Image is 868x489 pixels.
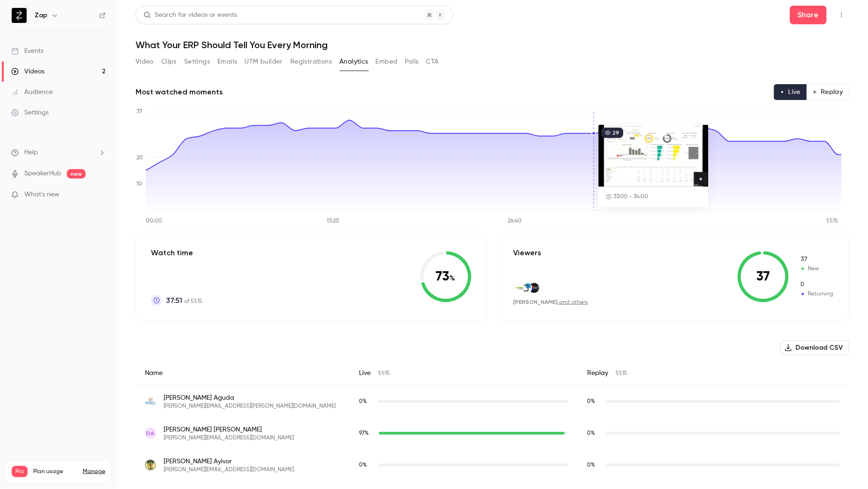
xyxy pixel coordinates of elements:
img: cocobod.gh [145,460,156,471]
button: Registrations [290,54,332,69]
span: [PERSON_NAME][EMAIL_ADDRESS][DOMAIN_NAME] [164,434,294,442]
button: Emails [217,54,237,69]
span: Help [24,148,38,158]
div: Audience [11,87,53,97]
span: 37:51 [166,295,182,306]
p: Viewers [514,247,542,259]
div: david@material-data.net [136,417,849,449]
button: Polls [405,54,419,69]
tspan: 51:15 [827,219,839,224]
button: Clips [161,54,177,69]
tspan: 10 [136,182,142,187]
span: [PERSON_NAME] [514,299,558,305]
div: Settings [11,108,49,117]
span: Replay watch time [587,461,602,469]
span: What's new [24,190,59,200]
button: Embed [376,54,398,69]
tspan: 20 [136,155,143,161]
button: Share [790,6,827,24]
span: Pro [12,466,28,477]
tspan: 13:20 [327,219,339,224]
div: Videos [11,67,44,76]
div: andrew.aguda@emeryinvest.com [136,386,849,418]
img: synergerp.com [522,283,532,293]
a: Manage [83,468,105,475]
button: Live [774,84,807,100]
h1: What Your ERP Should Tell You Every Morning [136,39,849,50]
button: Download CSV [781,340,849,355]
button: UTM builder [245,54,283,69]
span: 0 % [359,399,367,404]
h2: Most watched moments [136,86,223,98]
div: Name [136,361,350,386]
a: and others [560,300,588,305]
span: New [800,255,834,264]
img: Zap [12,8,27,23]
span: 97 % [359,431,369,436]
tspan: 26:40 [508,219,522,224]
h6: Zap [35,11,47,20]
span: Replay watch time [587,397,602,406]
img: fairgreenlimited.com [514,283,524,293]
img: emeryinvest.com [145,396,156,407]
div: Events [11,46,43,56]
tspan: 00:00 [146,219,162,224]
button: Top Bar Actions [834,7,849,22]
span: 51:15 [616,371,627,376]
span: Replay watch time [587,429,602,438]
li: help-dropdown-opener [11,148,106,158]
span: Plan usage [33,468,77,475]
span: Returning [800,280,834,289]
span: Live watch time [359,397,374,406]
span: 0 % [587,399,595,404]
span: [PERSON_NAME] Aguda [164,393,336,403]
a: SpeakerHub [24,169,61,179]
div: Live [350,361,578,386]
div: ernest.ayivor@cocobod.gh [136,449,849,481]
div: Replay [578,361,849,386]
span: 0 % [587,462,595,468]
span: DA [147,429,155,438]
span: 0 % [587,431,595,436]
button: Analytics [339,54,368,69]
div: Search for videos or events [143,10,237,20]
div: , [514,298,588,306]
span: [PERSON_NAME][EMAIL_ADDRESS][PERSON_NAME][DOMAIN_NAME] [164,403,336,410]
span: [PERSON_NAME][EMAIL_ADDRESS][DOMAIN_NAME] [164,466,294,474]
span: [PERSON_NAME] [PERSON_NAME] [164,425,294,434]
button: Settings [184,54,210,69]
tspan: 37 [136,109,142,115]
p: Watch time [151,247,202,259]
span: Live watch time [359,461,374,469]
span: Live watch time [359,429,374,438]
span: 51:15 [378,371,390,376]
button: Replay [807,84,849,100]
img: movingimagetech.com [529,283,539,293]
span: [PERSON_NAME] Ayivor [164,457,294,466]
span: New [800,265,834,273]
button: Video [136,54,154,69]
span: Returning [800,290,834,298]
button: CTA [426,54,439,69]
span: new [67,169,86,179]
span: 0 % [359,462,367,468]
p: of 51:15 [166,295,202,306]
